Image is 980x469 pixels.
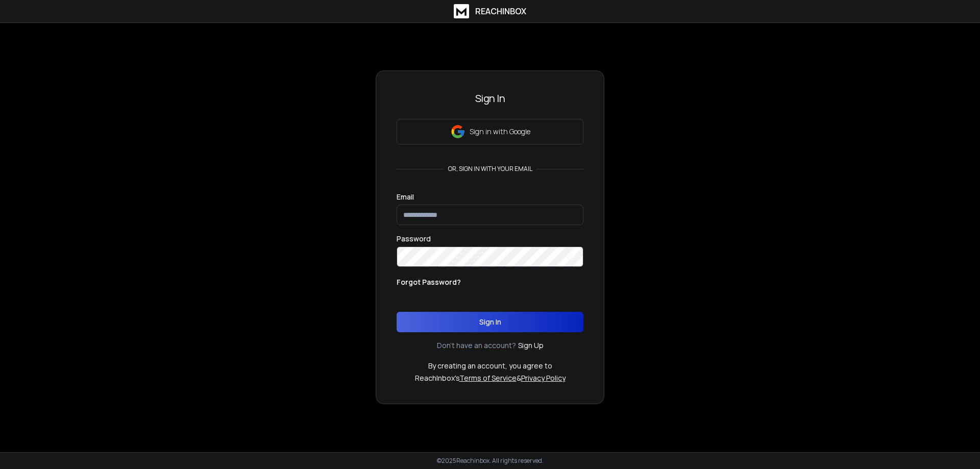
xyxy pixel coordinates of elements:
[397,91,583,106] h3: Sign In
[459,373,517,383] a: Terms of Service
[454,4,526,18] a: ReachInbox
[397,235,431,242] label: Password
[518,340,544,351] a: Sign Up
[428,361,552,371] p: By creating an account, you agree to
[397,193,414,201] label: Email
[521,373,566,383] a: Privacy Policy
[397,119,583,144] button: Sign in with Google
[437,340,516,351] p: Don't have an account?
[470,127,530,137] p: Sign in with Google
[437,457,544,465] p: © 2025 Reachinbox. All rights reserved.
[415,373,566,383] p: ReachInbox's &
[475,5,526,17] h1: ReachInbox
[397,277,461,287] p: Forgot Password?
[444,165,536,173] p: or, sign in with your email
[397,312,583,332] button: Sign In
[454,4,469,18] img: logo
